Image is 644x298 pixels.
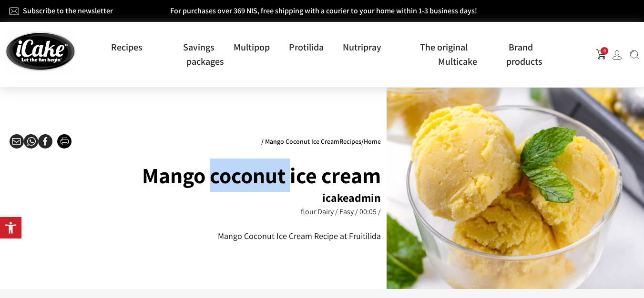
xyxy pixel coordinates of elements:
[333,41,391,53] a: Nutripray
[317,207,338,217] font: Dairy /
[596,49,606,60] button: Open side shopping cart
[596,49,606,60] img: shopping-cart.png
[38,134,52,149] div: Share on Facebook
[343,41,381,53] font: Nutripray
[420,41,477,68] a: The original Multicake
[111,41,143,53] font: Recipes
[183,41,224,68] font: Savings packages
[234,41,270,53] font: Multipop
[497,41,542,68] a: Brand products
[301,207,316,217] font: flour
[102,41,152,53] a: Recipes
[261,137,339,146] font: / Mango Coconut Ice Cream
[339,207,358,217] font: Easy /
[261,138,381,145] nav: Breadcrumb
[142,161,381,189] font: Mango coconut ice cream
[23,6,113,16] a: Subscribe to the newsletter
[339,137,361,146] a: Recipes
[361,137,364,146] font: /
[10,134,24,149] div: Share via email
[218,230,381,241] font: Mango Coconut Ice Cream Recipe at Fruitilida
[224,41,279,53] a: Multipop
[289,41,324,53] font: Protilida
[359,207,381,217] font: 00:05 /
[24,134,38,149] div: Share on whatsapp
[170,6,477,16] font: For purchases over 369 NIS, free shipping with a courier to your home within 1-3 business days!
[279,41,333,53] a: Protilida
[364,137,381,146] a: Home
[506,41,542,68] font: Brand products
[322,190,381,205] font: icakeadmin
[177,41,224,68] a: Savings packages
[603,48,606,54] font: 0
